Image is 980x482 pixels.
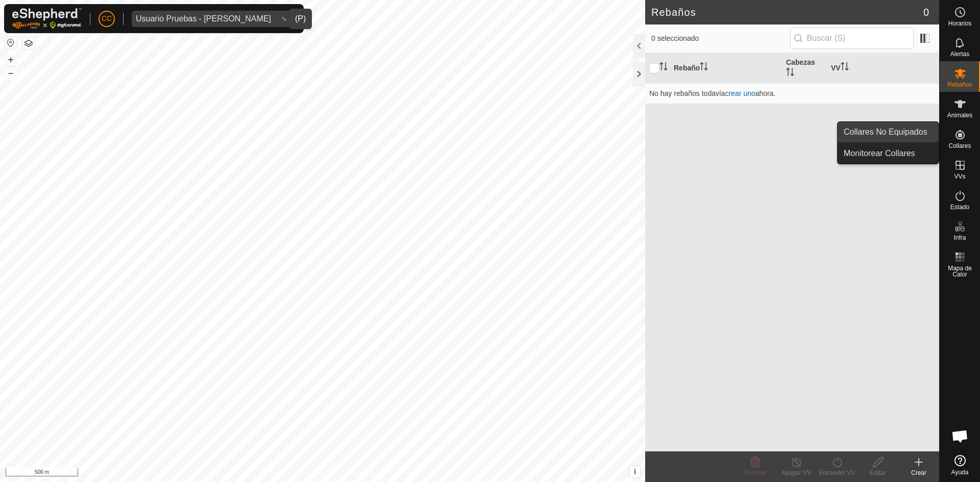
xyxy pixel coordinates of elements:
[827,53,939,84] th: VV
[951,469,969,475] span: Ayuda
[132,11,275,27] span: Usuario Pruebas - Gregorio Alarcia
[954,173,965,180] span: VVs
[5,37,17,49] button: Restablecer Mapa
[898,468,939,477] div: Crear
[923,5,929,20] span: 0
[948,20,971,27] span: Horarios
[629,466,641,477] button: i
[940,451,980,479] a: Ayuda
[817,468,857,477] div: Encender VV
[634,467,636,476] span: i
[841,64,849,72] p-sorticon: Activar para ordenar
[659,64,668,72] p-sorticon: Activar para ordenar
[744,469,766,476] span: Eliminar
[136,15,271,23] div: Usuario Pruebas - [PERSON_NAME]
[947,112,972,118] span: Animales
[844,126,927,138] span: Collares No Equipados
[844,147,915,160] span: Monitorear Collares
[645,83,939,104] td: No hay rebaños todavía ahora.
[22,37,35,49] button: Capas del Mapa
[270,469,329,478] a: Política de Privacidad
[857,468,898,477] div: Editar
[948,143,971,149] span: Collares
[651,6,923,18] h2: Rebaños
[275,11,296,27] div: dropdown trigger
[953,235,966,241] span: Infra
[942,265,977,277] span: Mapa de Calor
[950,204,969,210] span: Estado
[102,13,112,24] span: CC
[790,28,914,49] input: Buscar (S)
[782,53,827,84] th: Cabezas
[725,89,755,97] a: crear uno
[5,54,17,66] button: +
[700,64,708,72] p-sorticon: Activar para ordenar
[786,69,794,78] p-sorticon: Activar para ordenar
[670,53,782,84] th: Rebaño
[838,143,939,164] a: Monitorear Collares
[341,469,375,478] a: Contáctenos
[5,67,17,79] button: –
[776,468,817,477] div: Apagar VV
[651,33,790,44] span: 0 seleccionado
[947,82,972,88] span: Rebaños
[12,8,82,29] img: Logo Gallagher
[945,421,975,451] div: Chat abierto
[950,51,969,57] span: Alertas
[838,122,939,142] a: Collares No Equipados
